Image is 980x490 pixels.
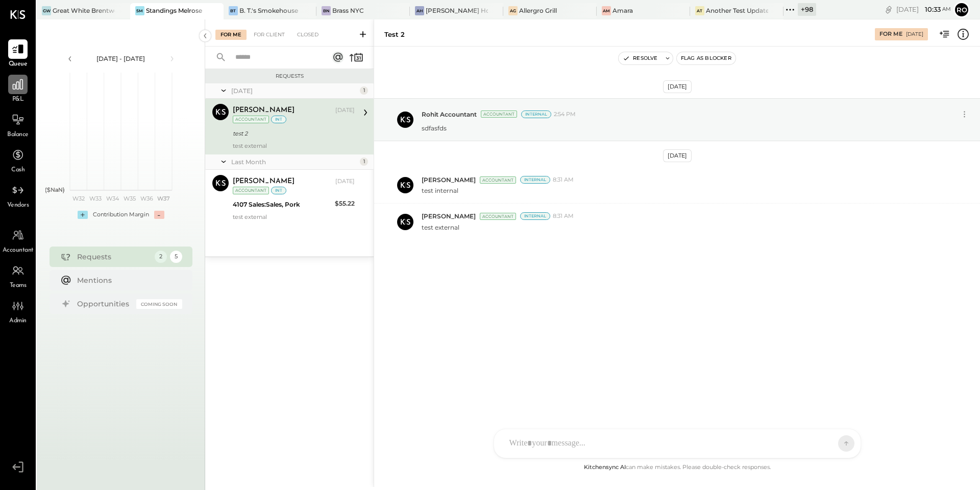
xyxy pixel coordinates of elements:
text: W36 [140,195,153,202]
div: int [271,187,286,194]
div: Internal [520,212,550,220]
div: For Client [249,30,290,40]
div: test external [233,213,355,220]
div: Great White Brentwood [53,6,115,15]
div: Last Month [231,158,357,166]
div: 5 [170,251,182,263]
span: 8:31 AM [553,212,574,220]
div: Amara [612,6,633,15]
div: Closed [292,30,324,40]
span: [PERSON_NAME] [422,212,476,220]
div: Another Test Updated [706,6,768,15]
div: Am [602,6,611,15]
div: For Me [215,30,247,40]
span: Cash [11,166,24,175]
a: Cash [1,145,35,175]
button: Resolve [619,52,661,64]
a: Balance [1,110,35,140]
text: W33 [89,195,102,202]
div: [DATE] [335,177,355,186]
a: Teams [1,261,35,291]
p: sdfasfds [422,124,447,132]
div: Brass NYC [332,6,364,15]
div: Mentions [77,275,177,285]
div: [DATE] [231,86,357,95]
span: Vendors [7,201,29,210]
span: [PERSON_NAME] [422,175,476,184]
div: Accountant [233,116,269,123]
text: ($NaN) [45,186,65,193]
div: Requests [77,252,150,262]
div: [PERSON_NAME] [233,176,295,187]
div: Standings Melrose [146,6,202,15]
div: SM [135,6,144,15]
span: Queue [9,60,28,69]
div: GW [42,6,51,15]
div: [PERSON_NAME] Hoboken [426,6,488,15]
div: [DATE] [906,31,923,38]
div: 1 [360,86,368,95]
div: test 2 [233,128,352,139]
div: 2 [155,251,167,263]
div: [DATE] [663,149,692,162]
div: + 98 [798,3,816,16]
p: test internal [422,186,458,195]
a: Accountant [1,226,35,255]
div: test 2 [384,30,405,39]
div: B. T.'s Smokehouse [239,6,298,15]
button: Flag as Blocker [677,52,736,64]
div: Allergro Grill [519,6,557,15]
span: Accountant [3,246,34,255]
div: AG [508,6,518,15]
a: Vendors [1,181,35,210]
div: [DATE] [663,80,692,93]
span: Balance [7,130,29,140]
div: - [154,211,164,219]
a: Queue [1,39,35,69]
div: AT [695,6,704,15]
div: Accountant [233,187,269,194]
div: BN [322,6,331,15]
div: $55.22 [335,198,355,209]
text: W37 [157,195,169,202]
div: For Me [879,30,902,38]
div: Accountant [480,176,516,184]
div: int [271,116,286,123]
button: Ro [953,2,970,18]
div: 4107 Sales:Sales, Pork [233,199,332,210]
div: [DATE] [896,5,951,14]
text: W35 [123,195,135,202]
div: test external [233,142,355,149]
div: Internal [520,176,550,184]
div: copy link [884,4,894,15]
div: [DATE] [335,106,355,115]
div: Internal [521,110,551,118]
a: P&L [1,75,35,104]
text: W32 [72,195,84,202]
div: [PERSON_NAME] [233,105,295,116]
div: Opportunities [77,299,131,309]
div: 1 [360,158,368,166]
div: Coming Soon [136,299,182,309]
div: Requests [210,73,369,80]
text: W34 [106,195,119,202]
span: 8:31 AM [553,176,574,184]
span: P&L [12,95,24,104]
span: 2:54 PM [554,110,576,119]
p: test external [422,223,459,232]
div: AH [415,6,424,15]
div: BT [229,6,238,15]
div: + [78,211,88,219]
div: [DATE] - [DATE] [78,54,164,63]
div: Accountant [481,110,517,118]
div: Contribution Margin [93,211,149,219]
div: Accountant [480,213,516,220]
a: Admin [1,296,35,326]
span: Admin [9,317,27,326]
span: Teams [10,281,27,291]
span: Rohit Accountant [422,110,477,119]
